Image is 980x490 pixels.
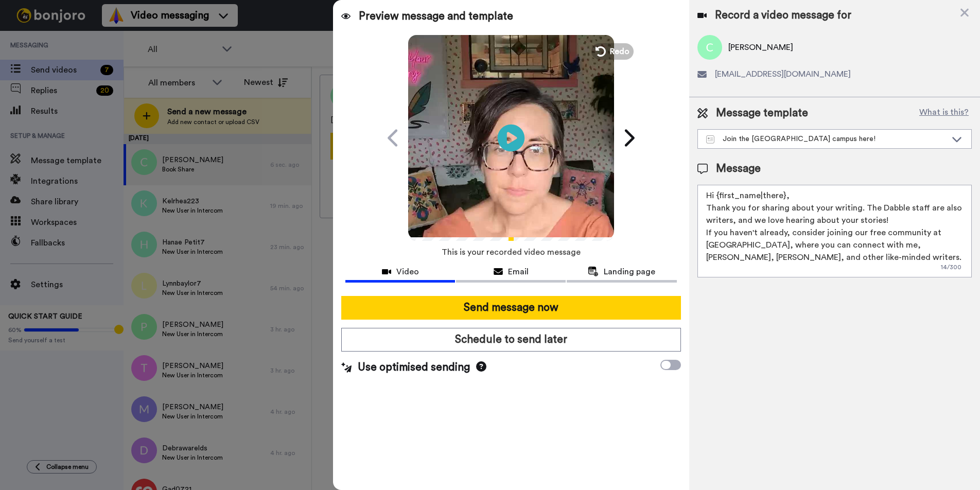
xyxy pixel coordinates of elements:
[706,135,715,144] img: Message-temps.svg
[697,185,972,277] textarea: Hi {first_name|there}, Thank you for sharing about your writing. The Dabble staff are also writer...
[716,106,808,121] span: Message template
[341,328,680,352] button: Schedule to send later
[396,266,419,278] span: Video
[706,134,947,144] div: Join the [GEOGRAPHIC_DATA] campus here!
[442,241,581,264] span: This is your recorded video message
[508,266,529,278] span: Email
[604,266,655,278] span: Landing page
[341,296,680,320] button: Send message now
[358,360,470,375] span: Use optimised sending
[715,68,851,80] span: [EMAIL_ADDRESS][DOMAIN_NAME]
[716,161,761,177] span: Message
[916,106,972,121] button: What is this?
